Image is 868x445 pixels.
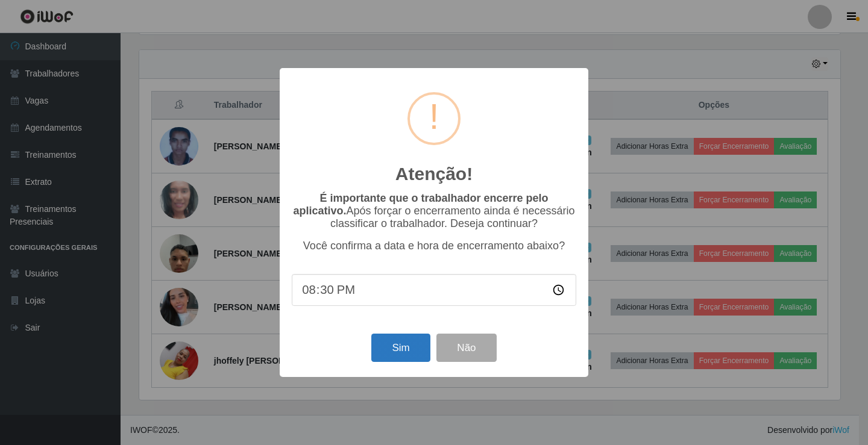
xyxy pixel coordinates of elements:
button: Sim [371,334,430,362]
p: Após forçar o encerramento ainda é necessário classificar o trabalhador. Deseja continuar? [292,192,576,230]
button: Não [436,334,496,362]
p: Você confirma a data e hora de encerramento abaixo? [292,240,576,252]
h2: Atenção! [395,163,473,185]
b: É importante que o trabalhador encerre pelo aplicativo. [293,192,548,217]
